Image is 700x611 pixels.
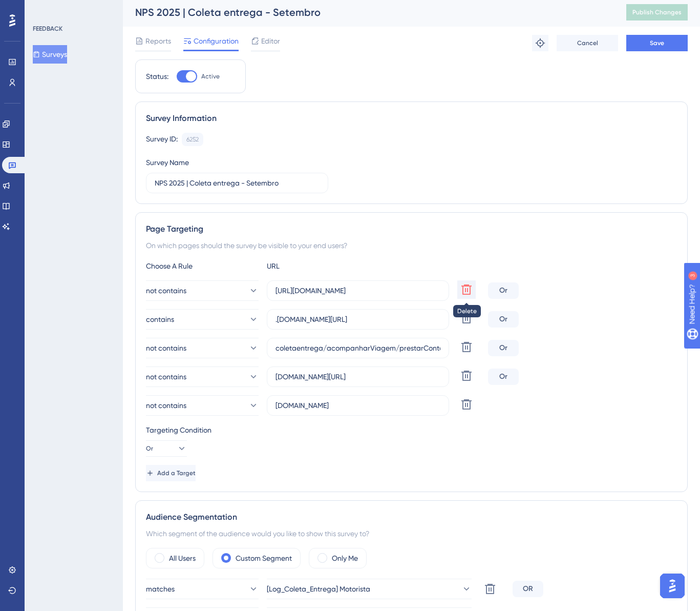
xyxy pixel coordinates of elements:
[650,39,664,47] span: Save
[146,465,196,481] button: Add a Target
[146,338,259,358] button: not contains
[275,371,440,382] input: yourwebsite.com/path
[146,156,189,169] div: Survey Name
[146,399,186,412] span: not contains
[146,424,677,436] div: Targeting Condition
[146,260,259,272] div: Choose A Rule
[267,583,370,595] span: [Log_Coleta_Entrega] Motorista
[146,444,153,453] span: Or
[146,284,186,297] span: not contains
[577,39,598,47] span: Cancel
[513,581,543,597] div: OR
[275,342,440,354] input: yourwebsite.com/path
[186,135,199,144] div: 6252
[488,282,519,299] div: Or
[71,5,74,13] div: 3
[146,313,174,325] span: contains
[145,35,171,47] span: Reports
[146,527,677,540] div: Which segment of the audience would you like to show this survey to?
[201,72,220,80] span: Active
[33,25,62,33] div: FEEDBACK
[146,366,259,387] button: not contains
[488,311,519,328] div: Or
[146,371,186,383] span: not contains
[626,4,688,21] button: Publish Changes
[146,342,186,354] span: not contains
[275,285,440,296] input: yourwebsite.com/path
[657,571,688,601] iframe: UserGuiding AI Assistant Launcher
[267,260,379,272] div: URL
[146,70,168,83] div: Status:
[275,400,440,411] input: yourwebsite.com/path
[146,133,178,146] div: Survey ID:
[236,552,292,564] label: Custom Segment
[146,583,175,595] span: matches
[146,579,259,599] button: matches
[146,239,677,252] div: On which pages should the survey be visible to your end users?
[146,309,259,330] button: contains
[157,469,196,477] span: Add a Target
[169,552,196,564] label: All Users
[275,314,440,325] input: yourwebsite.com/path
[267,579,472,599] button: [Log_Coleta_Entrega] Motorista
[261,35,280,47] span: Editor
[146,395,259,416] button: not contains
[488,340,519,356] div: Or
[557,35,618,51] button: Cancel
[33,45,67,64] button: Surveys
[146,223,677,235] div: Page Targeting
[146,440,187,457] button: Or
[626,35,688,51] button: Save
[146,112,677,125] div: Survey Information
[146,280,259,301] button: not contains
[146,511,677,523] div: Audience Segmentation
[155,177,320,189] input: Type your Survey name
[488,369,519,385] div: Or
[24,3,64,15] span: Need Help?
[135,5,601,19] div: NPS 2025 | Coleta entrega - Setembro
[632,8,682,16] span: Publish Changes
[194,35,239,47] span: Configuration
[332,552,358,564] label: Only Me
